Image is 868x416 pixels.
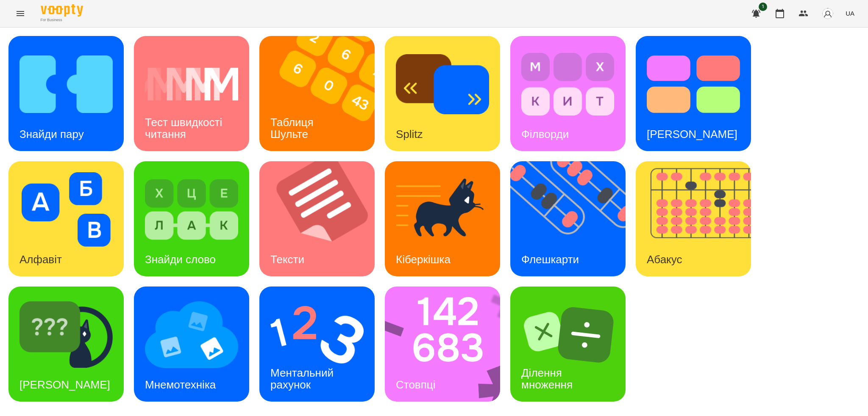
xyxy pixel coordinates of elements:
h3: Тест швидкості читання [145,116,225,140]
h3: Кіберкішка [396,253,451,266]
a: АлфавітАлфавіт [8,161,124,276]
h3: Ментальний рахунок [270,366,337,391]
h3: [PERSON_NAME] [19,378,110,391]
h3: Алфавіт [19,253,62,266]
span: For Business [41,17,83,23]
h3: Абакус [647,253,682,266]
h3: Стовпці [396,378,435,391]
a: Таблиця ШультеТаблиця Шульте [259,36,375,151]
h3: Мнемотехніка [145,378,216,391]
img: Абакус [636,161,762,276]
a: СтовпціСтовпці [385,287,500,402]
h3: Ділення множення [521,366,573,391]
h3: Знайди слово [145,253,216,266]
h3: Знайди пару [19,128,84,141]
img: Splitz [396,47,489,121]
a: МнемотехнікаМнемотехніка [134,287,249,402]
img: Ментальний рахунок [270,298,364,372]
h3: Splitz [396,128,423,141]
button: Menu [10,3,31,24]
a: Знайди паруЗнайди пару [8,36,124,151]
a: Ментальний рахунокМентальний рахунок [259,287,375,402]
img: Мнемотехніка [145,298,238,372]
span: UA [846,9,854,18]
img: Тексти [259,161,385,276]
a: ФілвордиФілворди [510,36,626,151]
button: UA [842,6,858,21]
img: Знайди слово [145,172,238,247]
img: Voopty Logo [41,4,83,17]
img: Таблиця Шульте [259,36,385,151]
h3: Таблиця Шульте [270,116,317,140]
img: Знайди пару [19,47,113,121]
h3: Філворди [521,128,569,141]
a: ТекстиТексти [259,161,375,276]
a: ФлешкартиФлешкарти [510,161,626,276]
img: Тест Струпа [647,47,740,121]
a: Ділення множенняДілення множення [510,287,626,402]
a: КіберкішкаКіберкішка [385,161,500,276]
img: avatar_s.png [822,8,834,19]
a: Тест швидкості читанняТест швидкості читання [134,36,249,151]
img: Тест швидкості читання [145,47,238,121]
img: Стовпці [385,287,511,402]
img: Ділення множення [521,298,615,372]
a: Знайди словоЗнайди слово [134,161,249,276]
h3: [PERSON_NAME] [647,128,737,141]
img: Філворди [521,47,615,121]
a: SplitzSplitz [385,36,500,151]
a: Тест Струпа[PERSON_NAME] [636,36,751,151]
a: АбакусАбакус [636,161,751,276]
h3: Тексти [270,253,304,266]
img: Алфавіт [19,172,113,247]
img: Флешкарти [510,161,636,276]
a: Знайди Кіберкішку[PERSON_NAME] [8,287,124,402]
span: 1 [759,3,767,11]
h3: Флешкарти [521,253,579,266]
img: Знайди Кіберкішку [19,298,113,372]
img: Кіберкішка [396,172,489,247]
